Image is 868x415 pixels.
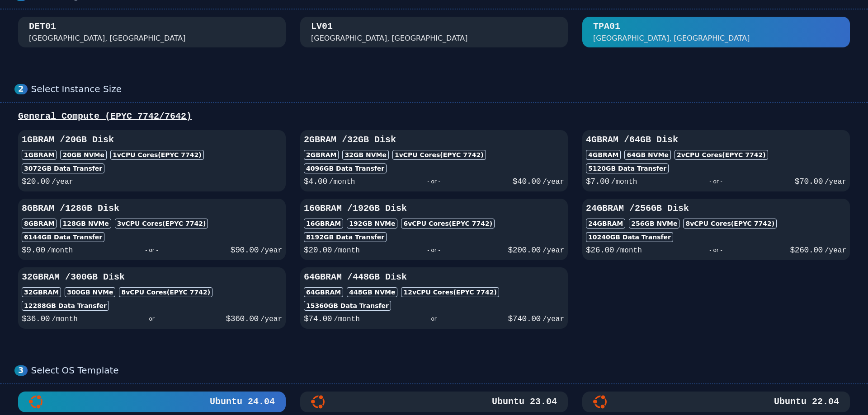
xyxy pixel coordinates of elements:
[22,314,50,323] span: $ 36.00
[401,287,499,297] div: 12 vCPU Cores (EPYC 7742)
[329,178,355,186] span: /month
[586,202,846,215] h3: 24GB RAM / 256 GB Disk
[22,301,109,311] div: 12288 GB Data Transfer
[304,177,327,186] span: $ 4.00
[22,163,104,173] div: 3072 GB Data Transfer
[226,314,259,323] span: $ 360.00
[624,150,671,160] div: 64 GB NVMe
[304,134,564,146] h3: 2GB RAM / 32 GB Disk
[311,33,468,44] div: [GEOGRAPHIC_DATA], [GEOGRAPHIC_DATA]
[675,150,768,160] div: 2 vCPU Cores (EPYC 7742)
[637,175,794,188] div: - or -
[208,396,275,408] h3: Ubuntu 24.04
[18,392,286,412] button: Ubuntu 24.04Ubuntu 24.04
[18,130,286,191] button: 1GBRAM /20GB Disk1GBRAM20GB NVMe1vCPU Cores(EPYC 7742)3072GB Data Transfer$20.00/year
[304,246,332,255] span: $ 20.00
[18,17,286,47] button: DET01 [GEOGRAPHIC_DATA], [GEOGRAPHIC_DATA]
[593,33,750,44] div: [GEOGRAPHIC_DATA], [GEOGRAPHIC_DATA]
[31,84,854,95] div: Select Instance Size
[360,312,508,325] div: - or -
[22,232,104,242] div: 6144 GB Data Transfer
[593,20,620,33] div: TPA01
[311,20,333,33] div: LV01
[29,20,56,33] div: DET01
[586,134,846,146] h3: 4GB RAM / 64 GB Disk
[825,178,846,186] span: /year
[14,84,28,94] div: 2
[22,219,57,228] div: 8GB RAM
[110,150,204,160] div: 1 vCPU Cores (EPYC 7742)
[260,315,282,323] span: /year
[22,271,282,284] h3: 32GB RAM / 300 GB Disk
[311,395,325,409] img: Ubuntu 23.04
[119,287,212,297] div: 8 vCPU Cores (EPYC 7742)
[304,219,343,228] div: 16GB RAM
[611,178,637,186] span: /month
[347,219,397,228] div: 192 GB NVMe
[60,219,111,228] div: 128 GB NVMe
[300,392,568,412] button: Ubuntu 23.04Ubuntu 23.04
[508,314,541,323] span: $ 740.00
[73,244,230,256] div: - or -
[542,247,564,255] span: /year
[582,130,850,191] button: 4GBRAM /64GB Disk4GBRAM64GB NVMe2vCPU Cores(EPYC 7742)5120GB Data Transfer$7.00/month- or -$70.00...
[508,246,541,255] span: $ 200.00
[115,219,208,228] div: 3 vCPU Cores (EPYC 7742)
[22,287,61,297] div: 32GB RAM
[616,247,642,255] span: /month
[586,177,609,186] span: $ 7.00
[304,150,339,160] div: 2GB RAM
[304,232,387,242] div: 8192 GB Data Transfer
[334,315,360,323] span: /month
[629,219,679,228] div: 256 GB NVMe
[582,199,850,260] button: 24GBRAM /256GB Disk24GBRAM256GB NVMe8vCPU Cores(EPYC 7742)10240GB Data Transfer$26.00/month- or -...
[360,244,508,256] div: - or -
[790,246,823,255] span: $ 260.00
[304,287,343,297] div: 64GB RAM
[14,365,28,376] div: 3
[304,271,564,284] h3: 64GB RAM / 448 GB Disk
[22,177,50,186] span: $ 20.00
[260,247,282,255] span: /year
[334,247,360,255] span: /month
[304,314,332,323] span: $ 74.00
[683,219,777,228] div: 8 vCPU Cores (EPYC 7742)
[542,178,564,186] span: /year
[582,17,850,47] button: TPA01 [GEOGRAPHIC_DATA], [GEOGRAPHIC_DATA]
[347,287,397,297] div: 448 GB NVMe
[65,287,115,297] div: 300 GB NVMe
[60,150,107,160] div: 20 GB NVMe
[642,244,790,256] div: - or -
[586,150,621,160] div: 4GB RAM
[304,163,387,173] div: 4096 GB Data Transfer
[18,199,286,260] button: 8GBRAM /128GB Disk8GBRAM128GB NVMe3vCPU Cores(EPYC 7742)6144GB Data Transfer$9.00/month- or -$90....
[52,315,78,323] span: /month
[14,110,854,123] div: General Compute (EPYC 7742/7642)
[355,175,512,188] div: - or -
[31,365,854,376] div: Select OS Template
[22,134,282,146] h3: 1GB RAM / 20 GB Disk
[22,150,57,160] div: 1GB RAM
[586,219,625,228] div: 24GB RAM
[490,396,557,408] h3: Ubuntu 23.04
[300,17,568,47] button: LV01 [GEOGRAPHIC_DATA], [GEOGRAPHIC_DATA]
[22,202,282,215] h3: 8GB RAM / 128 GB Disk
[586,232,673,242] div: 10240 GB Data Transfer
[231,246,259,255] span: $ 90.00
[401,219,495,228] div: 6 vCPU Cores (EPYC 7742)
[513,177,541,186] span: $ 40.00
[586,246,614,255] span: $ 26.00
[772,396,839,408] h3: Ubuntu 22.04
[47,247,73,255] span: /month
[29,33,186,44] div: [GEOGRAPHIC_DATA], [GEOGRAPHIC_DATA]
[300,267,568,329] button: 64GBRAM /448GB Disk64GBRAM448GB NVMe12vCPU Cores(EPYC 7742)15360GB Data Transfer$74.00/month- or ...
[825,247,846,255] span: /year
[18,267,286,329] button: 32GBRAM /300GB Disk32GBRAM300GB NVMe8vCPU Cores(EPYC 7742)12288GB Data Transfer$36.00/month- or -...
[22,246,45,255] span: $ 9.00
[582,392,850,412] button: Ubuntu 22.04Ubuntu 22.04
[542,315,564,323] span: /year
[586,163,669,173] div: 5120 GB Data Transfer
[78,312,226,325] div: - or -
[300,130,568,191] button: 2GBRAM /32GB Disk2GBRAM32GB NVMe1vCPU Cores(EPYC 7742)4096GB Data Transfer$4.00/month- or -$40.00...
[342,150,389,160] div: 32 GB NVMe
